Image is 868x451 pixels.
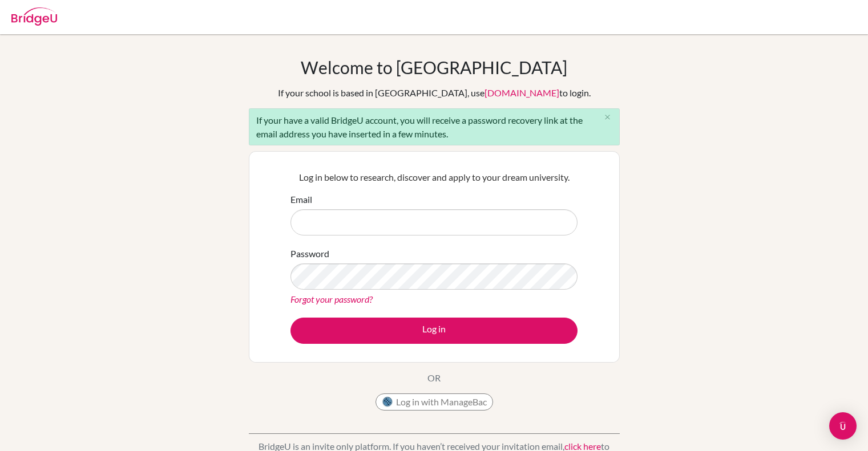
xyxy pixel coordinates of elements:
[301,57,567,78] h1: Welcome to [GEOGRAPHIC_DATA]
[485,87,559,98] a: [DOMAIN_NAME]
[603,113,612,121] i: close
[427,371,441,385] p: OR
[249,108,620,145] div: If your have a valid BridgeU account, you will receive a password recovery link at the email addr...
[290,193,312,206] label: Email
[290,318,578,344] button: Log in
[596,109,619,126] button: Close
[290,294,373,304] a: Forgot your password?
[278,86,591,100] div: If your school is based in [GEOGRAPHIC_DATA], use to login.
[11,7,57,26] img: Bridge-U
[829,412,857,440] div: Open Intercom Messenger
[290,170,578,184] p: Log in below to research, discover and apply to your dream university.
[376,393,493,411] button: Log in with ManageBac
[290,247,329,261] label: Password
